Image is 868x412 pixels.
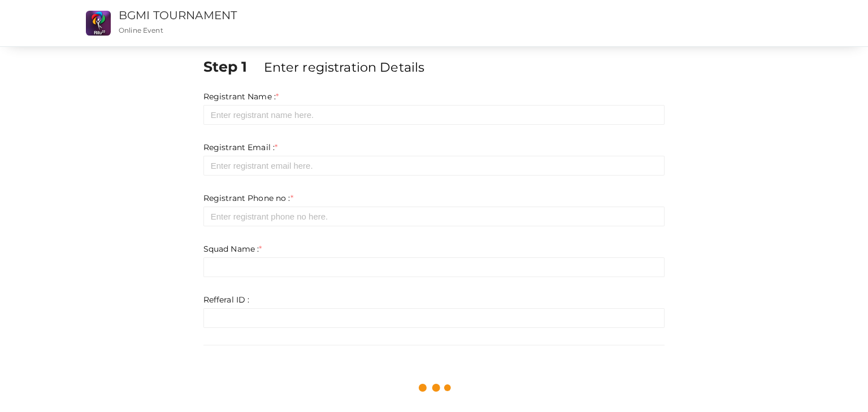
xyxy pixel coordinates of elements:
a: BGMI TOURNAMENT [119,8,237,22]
input: Enter registrant phone no here. [203,207,665,226]
label: Enter registration Details [264,58,425,76]
label: Step 1 [203,56,262,77]
label: Squad Name : [203,243,262,255]
label: Registrant Phone no : [203,192,293,204]
label: Refferal ID : [203,294,250,305]
img: loading.svg [414,368,454,407]
img: WOFSQRK3_small.png [86,11,111,36]
input: Enter registrant name here. [203,105,665,125]
input: Enter registrant email here. [203,156,665,176]
label: Registrant Name : [203,91,279,102]
label: Registrant Email : [203,142,278,153]
p: Online Event [119,25,553,35]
